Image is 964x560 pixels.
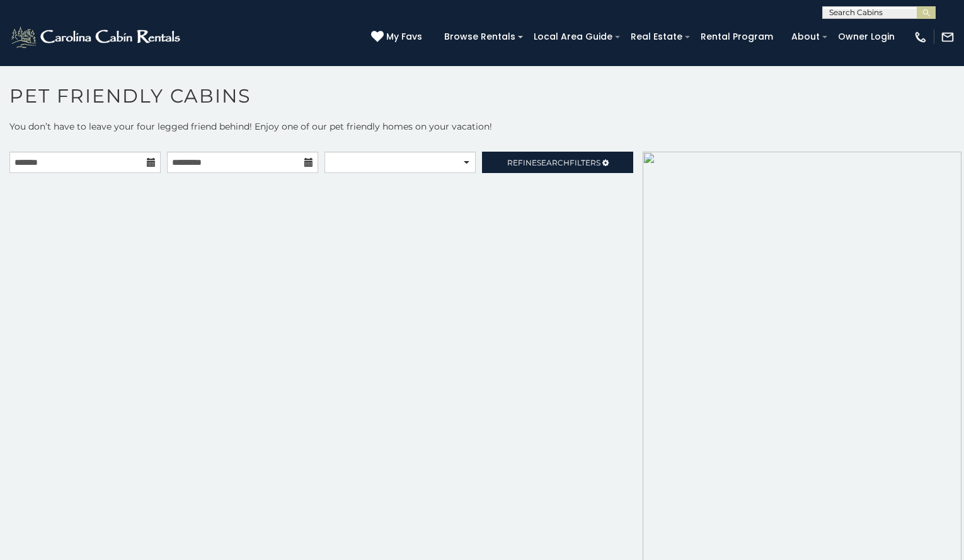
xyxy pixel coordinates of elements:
img: mail-regular-white.png [941,30,955,44]
a: My Favs [371,30,425,44]
a: Browse Rentals [438,27,522,47]
span: Refine Filters [507,158,600,167]
a: Real Estate [624,27,689,47]
a: Owner Login [832,27,901,47]
span: My Favs [386,30,422,43]
a: About [785,27,826,47]
a: RefineSearchFilters [482,152,633,173]
span: Search [537,158,570,167]
a: Local Area Guide [527,27,619,47]
a: Rental Program [694,27,779,47]
img: White-1-2.png [9,25,184,50]
img: phone-regular-white.png [914,30,927,44]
